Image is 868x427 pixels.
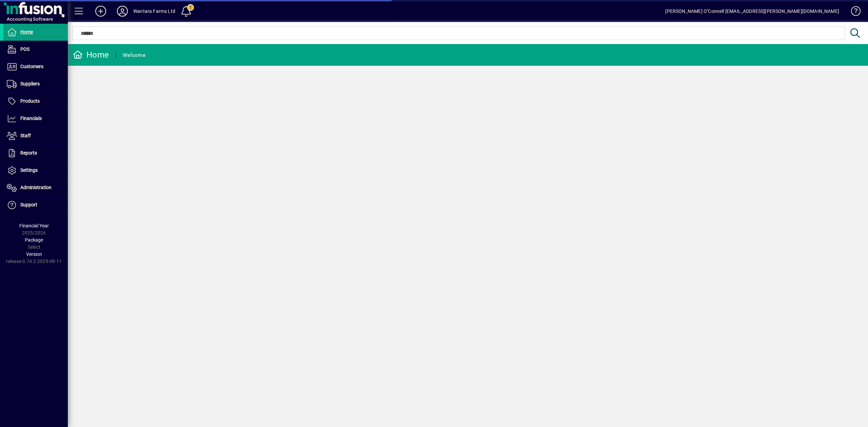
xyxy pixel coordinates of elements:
[3,58,68,75] a: Customers
[20,29,33,35] span: Home
[846,1,860,23] a: Knowledge Base
[20,98,40,104] span: Products
[3,110,68,127] a: Financials
[20,185,52,190] span: Administration
[20,202,37,207] span: Support
[25,237,43,243] span: Package
[20,64,43,69] span: Customers
[90,5,112,17] button: Add
[20,81,40,86] span: Suppliers
[26,251,42,257] span: Version
[20,150,37,156] span: Reports
[20,133,31,138] span: Staff
[133,6,175,17] div: Wantara Farms Ltd
[20,167,38,173] span: Settings
[3,179,68,196] a: Administration
[112,5,133,17] button: Profile
[3,93,68,110] a: Products
[3,197,68,213] a: Support
[3,162,68,179] a: Settings
[3,145,68,162] a: Reports
[665,6,839,17] div: [PERSON_NAME] O''Connell [EMAIL_ADDRESS][PERSON_NAME][DOMAIN_NAME]
[3,127,68,144] a: Staff
[73,49,109,60] div: Home
[20,116,42,121] span: Financials
[123,50,145,61] div: Welcome
[19,223,49,228] span: Financial Year
[20,46,29,52] span: POS
[3,41,68,58] a: POS
[3,76,68,93] a: Suppliers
